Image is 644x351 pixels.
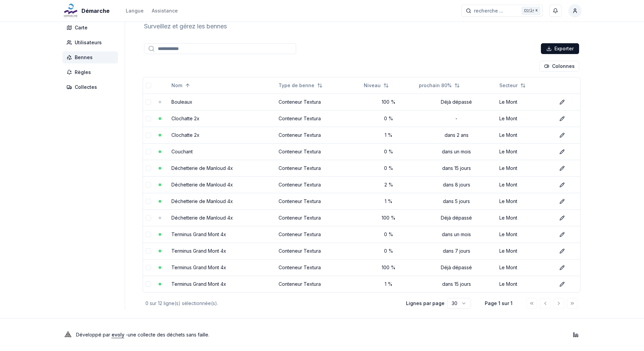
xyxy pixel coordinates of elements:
[364,281,413,287] div: 1 %
[419,198,494,205] div: dans 5 jours
[497,143,554,160] td: Le Mont
[419,132,494,139] div: dans 2 ans
[146,166,151,171] button: select-row
[146,132,151,138] button: select-row
[63,3,79,19] img: Démarche Logo
[276,176,361,193] td: Conteneur Textura
[419,165,494,172] div: dans 15 jours
[364,264,413,271] div: 100 %
[171,149,193,154] a: Couchant
[146,99,151,105] button: select-row
[276,94,361,110] td: Conteneur Textura
[419,231,494,238] div: dans un mois
[146,182,151,187] button: select-row
[364,99,413,105] div: 100 %
[364,148,413,155] div: 0 %
[276,209,361,226] td: Conteneur Textura
[419,281,494,287] div: dans 15 jours
[419,148,494,155] div: dans un mois
[364,215,413,221] div: 100 %
[540,61,579,72] button: Cocher les colonnes
[419,99,494,105] div: Déjà dépassé
[276,226,361,243] td: Conteneur Textura
[81,7,110,15] span: Démarche
[76,330,209,340] p: Développé par - une collecte des déchets sans faille .
[364,248,413,254] div: 0 %
[171,132,199,138] a: Clochatte 2x
[360,80,393,91] button: Not sorted. Click to sort ascending.
[482,300,516,307] div: Page 1 sur 1
[364,165,413,172] div: 0 %
[497,193,554,209] td: Le Mont
[364,181,413,188] div: 2 %
[171,281,226,287] a: Terminus Grand Mont 4x
[146,265,151,270] button: select-row
[75,39,102,46] span: Utilisateurs
[146,281,151,287] button: select-row
[152,7,178,15] a: Assistance
[497,209,554,226] td: Le Mont
[276,243,361,259] td: Conteneur Textura
[171,231,226,237] a: Terminus Grand Mont 4x
[171,99,192,105] a: Bouleaux
[495,80,530,91] button: Not sorted. Click to sort ascending.
[419,215,494,221] div: Déjà dépassé
[497,176,554,193] td: Le Mont
[63,329,73,340] img: Evoly Logo
[146,116,151,121] button: select-row
[415,80,464,91] button: Not sorted. Click to sort ascending.
[171,198,233,204] a: Déchetterie de Manloud 4x
[63,66,121,78] a: Règles
[279,82,314,89] span: Type de benne
[171,215,233,221] a: Déchetterie de Manloud 4x
[276,193,361,209] td: Conteneur Textura
[146,149,151,154] button: select-row
[406,300,445,307] p: Lignes par page
[75,69,91,76] span: Règles
[171,182,233,187] a: Déchetterie de Manloud 4x
[126,7,144,14] div: Langue
[497,226,554,243] td: Le Mont
[171,165,233,171] a: Déchetterie de Manloud 4x
[146,215,151,221] button: select-row
[171,265,226,270] a: Terminus Grand Mont 4x
[146,248,151,254] button: select-row
[63,51,121,64] a: Bennes
[112,332,124,337] a: evoly
[364,198,413,205] div: 1 %
[276,143,361,160] td: Conteneur Textura
[541,43,579,54] button: Exporter
[419,115,494,122] div: -
[167,80,194,91] button: Sorted ascending. Click to sort descending.
[276,160,361,176] td: Conteneur Textura
[497,276,554,292] td: Le Mont
[171,116,199,121] a: Clochatte 2x
[497,259,554,276] td: Le Mont
[364,132,413,139] div: 1 %
[364,115,413,122] div: 0 %
[497,160,554,176] td: Le Mont
[497,94,554,110] td: Le Mont
[419,248,494,254] div: dans 7 jours
[419,82,452,89] span: prochain 80%
[276,110,361,127] td: Conteneur Textura
[419,264,494,271] div: Déjà dépassé
[364,231,413,238] div: 0 %
[75,54,93,61] span: Bennes
[276,127,361,143] td: Conteneur Textura
[63,7,112,15] a: Démarche
[171,248,226,254] a: Terminus Grand Mont 4x
[276,259,361,276] td: Conteneur Textura
[63,81,121,93] a: Collectes
[461,5,543,17] button: recherche ...Ctrl+K
[146,199,151,204] button: select-row
[75,84,97,91] span: Collectes
[171,82,182,89] span: Nom
[276,276,361,292] td: Conteneur Textura
[146,83,151,88] button: select-all
[497,110,554,127] td: Le Mont
[145,300,395,307] div: 0 sur 12 ligne(s) sélectionnée(s).
[126,7,144,15] button: Langue
[419,181,494,188] div: dans 8 jours
[146,232,151,237] button: select-row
